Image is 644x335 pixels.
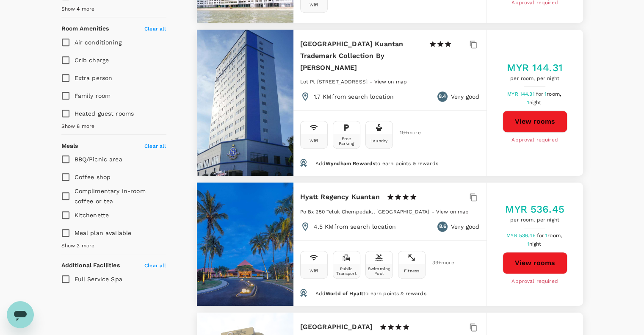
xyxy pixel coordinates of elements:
[536,91,544,97] span: for
[451,222,479,231] p: Very good
[310,3,318,7] div: Wifi
[505,202,564,216] h5: MYR 536.45
[545,233,563,238] span: 1
[61,24,109,33] h6: Room Amenities
[61,122,95,131] span: Show 8 more
[315,161,438,166] span: Add to earn points & rewards
[511,136,558,144] span: Approval required
[144,143,166,149] span: Clear all
[527,100,543,105] span: 1
[61,242,95,250] span: Show 3 more
[144,26,166,32] span: Clear all
[75,174,111,180] span: Coffee shop
[75,39,122,46] span: Air conditioning
[300,38,422,74] h6: [GEOGRAPHIC_DATA] Kuantan Trademark Collection By [PERSON_NAME]
[310,138,318,143] div: Wifi
[400,130,412,136] span: 19 + more
[75,156,122,163] span: BBQ/Picnic area
[75,92,111,99] span: Family room
[529,100,542,105] span: night
[507,61,563,75] h5: MYR 144.31
[75,212,109,219] span: Kitchenette
[75,75,113,81] span: Extra person
[547,233,562,238] span: room,
[314,92,394,101] p: 1.7 KM from search location
[144,263,166,269] span: Clear all
[314,222,396,231] p: 4.5 KM from search location
[505,216,564,224] span: per room, per night
[547,91,561,97] span: room,
[404,269,419,273] div: Fitness
[370,79,374,85] span: -
[537,233,545,238] span: for
[300,79,368,85] span: Lot Pt [STREET_ADDRESS]
[374,78,407,85] a: View on map
[511,277,558,286] span: Approval required
[61,5,95,14] span: Show 4 more
[436,209,469,215] span: View on map
[439,92,446,101] span: 8.4
[75,110,134,117] span: Heated guest rooms
[315,291,426,296] span: Add to earn points & rewards
[507,91,536,97] span: MYR 144.31
[7,301,34,328] iframe: Button to launch messaging window
[326,291,363,296] span: World of Hyatt
[506,233,537,238] span: MYR 536.45
[61,261,120,270] h6: Additional Facilities
[75,230,132,236] span: Meal plan available
[368,266,391,276] div: Swimming Pool
[300,321,373,333] h6: [GEOGRAPHIC_DATA]
[310,269,318,273] div: Wifi
[527,241,543,247] span: 1
[503,252,567,274] button: View rooms
[374,79,407,85] span: View on map
[75,57,109,64] span: Crib charge
[436,208,469,215] a: View on map
[335,136,358,146] div: Free Parking
[432,260,445,266] span: 39 + more
[503,111,567,133] button: View rooms
[529,241,542,247] span: night
[370,138,387,143] div: Laundry
[61,141,78,151] h6: Meals
[431,209,436,215] span: -
[451,92,479,101] p: Very good
[335,266,358,276] div: Public Transport
[507,75,563,83] span: per room, per night
[75,188,146,205] span: Complimentary in-room coffee or tea
[544,91,562,97] span: 1
[439,222,446,231] span: 8.6
[300,191,380,203] h6: Hyatt Regency Kuantan
[326,161,375,166] span: Wyndham Rewards
[300,209,430,215] span: Po Bx 250 Teluk Chempedak., [GEOGRAPHIC_DATA]
[75,276,122,282] span: Full Service Spa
